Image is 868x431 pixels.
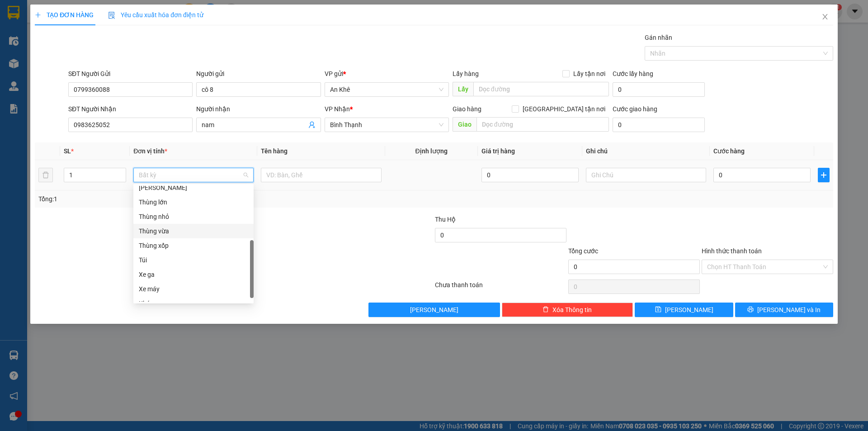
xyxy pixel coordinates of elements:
div: SĐT Người Gửi [68,69,193,79]
div: Thùng xốp [139,241,248,251]
input: 0 [481,168,579,182]
span: Đơn vị tính [133,147,167,155]
div: Túi [133,253,254,267]
span: Thu Hộ [435,216,456,223]
span: plus [818,171,829,179]
div: Chưa thanh toán [434,280,567,296]
span: save [655,306,661,313]
span: TẠO ĐƠN HÀNG [35,11,94,19]
span: VP Nhận [325,105,350,113]
span: close [821,13,829,20]
input: VD: Bàn, Ghế [261,168,381,182]
span: plus [35,12,41,18]
div: Túi [139,255,248,265]
div: Xe ga [139,270,248,279]
div: Thùng lớn [133,195,254,209]
label: Gán nhãn [645,34,672,41]
div: Xe ga [133,267,254,282]
div: Thùng nhỏ [133,209,254,224]
span: Lấy [453,82,473,96]
span: Bình Thạnh [330,118,443,132]
div: Khác [133,296,254,311]
span: Tên hàng [261,147,288,155]
span: Yêu cầu xuất hóa đơn điện tử [108,11,203,19]
div: Thùng lớn [139,197,248,207]
div: Thùng vừa [139,226,248,236]
span: Định lượng [415,147,448,155]
span: Giá trị hàng [481,147,515,155]
span: printer [747,306,754,313]
th: Ghi chú [582,142,710,160]
span: Bất kỳ [139,168,248,182]
button: Close [812,5,838,30]
div: Xe máy [139,284,248,294]
button: save[PERSON_NAME] [635,303,733,317]
button: delete [38,168,53,182]
span: An Khê [330,83,443,96]
span: Xóa Thông tin [552,305,592,315]
img: icon [108,12,115,19]
label: Hình thức thanh toán [702,247,762,255]
span: Giao hàng [453,105,481,113]
span: Giao [453,117,476,132]
div: Khác [139,298,248,308]
div: Món [133,180,254,195]
span: Cước hàng [713,147,745,155]
span: Lấy tận nơi [570,69,609,79]
div: Thùng nhỏ [139,212,248,222]
span: [PERSON_NAME] [665,305,713,315]
div: Người nhận [196,104,321,114]
input: Cước lấy hàng [613,82,705,97]
div: SĐT Người Nhận [68,104,193,114]
div: Thùng xốp [133,238,254,253]
span: Lấy hàng [453,70,479,77]
span: user-add [308,121,316,128]
label: Cước lấy hàng [613,70,653,77]
span: [PERSON_NAME] [410,305,458,315]
button: [PERSON_NAME] [368,303,500,317]
div: Thùng vừa [133,224,254,238]
input: Cước giao hàng [613,118,705,132]
span: Tổng cước [568,247,598,255]
div: Tổng: 1 [38,194,335,204]
button: plus [818,168,830,182]
button: deleteXóa Thông tin [502,303,633,317]
input: Dọc đường [473,82,609,96]
div: Xe máy [133,282,254,296]
div: Người gửi [196,69,321,79]
div: [PERSON_NAME] [139,183,248,193]
label: Cước giao hàng [613,105,657,113]
input: Dọc đường [476,117,609,132]
button: printer[PERSON_NAME] và In [735,303,833,317]
span: [GEOGRAPHIC_DATA] tận nơi [519,104,609,114]
span: [PERSON_NAME] và In [757,305,821,315]
div: VP gửi [325,69,449,79]
span: SL [64,147,71,155]
input: Ghi Chú [586,168,706,182]
span: delete [542,306,549,313]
